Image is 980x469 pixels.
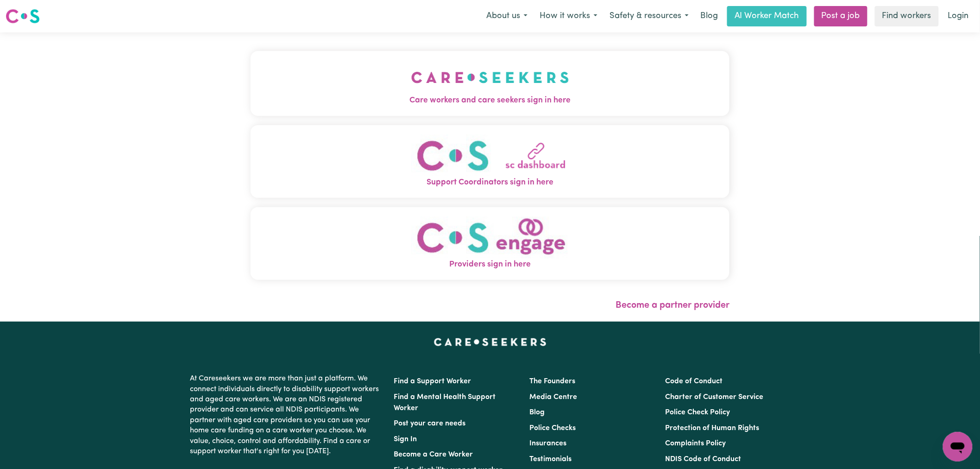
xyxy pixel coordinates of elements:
[529,456,572,463] a: Testimonials
[666,378,723,385] a: Code of Conduct
[942,6,974,26] a: Login
[251,207,729,280] button: Providers sign in here
[251,125,729,198] button: Support Coordinators sign in here
[251,95,729,107] span: Care workers and care seekers sign in here
[529,378,575,385] a: The Founders
[534,6,603,26] button: How it works
[394,436,417,443] a: Sign In
[480,6,534,26] button: About us
[666,440,726,447] a: Complaints Policy
[251,259,729,271] span: Providers sign in here
[394,378,471,385] a: Find a Support Worker
[529,440,566,447] a: Insurances
[6,8,40,25] img: Careseekers logo
[666,393,764,401] a: Charter of Customer Service
[394,393,496,412] a: Find a Mental Health Support Worker
[943,432,973,462] iframe: Button to launch messaging window
[394,451,473,458] a: Become a Care Worker
[666,409,730,416] a: Police Check Policy
[529,409,545,416] a: Blog
[603,6,695,26] button: Safety & resources
[529,393,577,401] a: Media Centre
[666,456,741,463] a: NDIS Code of Conduct
[251,51,729,116] button: Care workers and care seekers sign in here
[616,301,729,310] a: Become a partner provider
[434,338,547,346] a: Careseekers home page
[190,370,383,460] p: At Careseekers we are more than just a platform. We connect individuals directly to disability su...
[727,6,807,26] a: AI Worker Match
[251,177,729,189] span: Support Coordinators sign in here
[695,6,723,26] a: Blog
[394,420,465,427] a: Post your care needs
[814,6,867,26] a: Post a job
[875,6,939,26] a: Find workers
[529,425,576,432] a: Police Checks
[666,425,760,432] a: Protection of Human Rights
[6,6,40,27] a: Careseekers logo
